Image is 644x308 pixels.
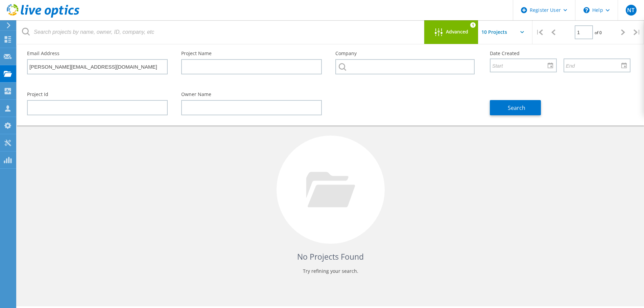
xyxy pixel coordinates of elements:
p: Try refining your search. [30,266,630,277]
span: of 0 [595,30,602,35]
label: Email Address [27,51,168,56]
span: Search [508,104,525,112]
span: Advanced [446,29,468,34]
button: Search [490,100,541,115]
h4: No Projects Found [30,251,630,262]
div: | [630,20,644,44]
input: End [564,59,625,72]
svg: \n [583,7,590,13]
input: Start [491,59,551,72]
span: NT [627,7,635,13]
div: | [532,20,546,44]
label: Owner Name [181,92,322,97]
label: Project Name [181,51,322,56]
label: Company [335,51,476,56]
input: Search projects by name, owner, ID, company, etc [17,20,425,44]
label: Project Id [27,92,168,97]
label: Date Created [490,51,630,56]
a: Live Optics Dashboard [7,14,79,19]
